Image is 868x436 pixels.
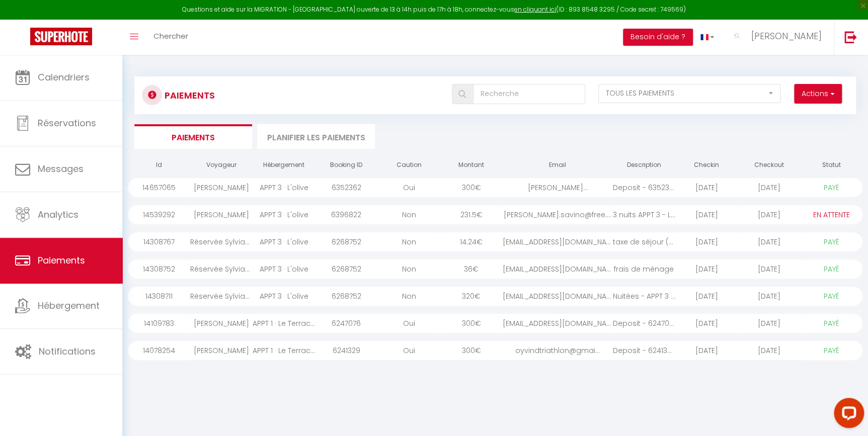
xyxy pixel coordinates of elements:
[165,84,215,107] h3: Paiements
[38,208,78,221] span: Analytics
[377,259,440,279] div: Non
[826,394,868,436] iframe: LiveChat chat widget
[477,237,483,247] span: €
[38,299,100,312] span: Hébergement
[190,314,253,333] div: [PERSON_NAME]
[377,341,440,360] div: Oui
[738,232,800,251] div: [DATE]
[738,205,800,224] div: [DATE]
[475,291,481,301] span: €
[377,178,440,197] div: Oui
[440,259,502,279] div: 36
[794,84,842,104] button: Actions
[253,178,315,197] div: APPT 3 · L'olive
[503,232,613,251] div: [EMAIL_ADDRESS][DOMAIN_NAME]
[190,156,253,174] th: Voyageur
[475,345,481,356] span: €
[613,287,675,306] div: Nuitées - APPT 3 L'o...
[190,232,253,251] div: Réservée Sylviane
[30,28,92,45] img: Super Booking
[377,232,440,251] div: Non
[675,205,738,224] div: [DATE]
[377,287,440,306] div: Non
[473,84,585,104] input: Recherche
[503,259,613,279] div: [EMAIL_ADDRESS][DOMAIN_NAME]
[190,205,253,224] div: [PERSON_NAME]
[613,205,675,224] div: 3 nuits APPT 3 - L'o...
[128,341,190,360] div: 14078254
[613,178,675,197] div: Deposit - 6352362 - ...
[729,29,744,44] img: ...
[738,314,800,333] div: [DATE]
[257,124,375,149] li: Planifier les paiements
[675,314,738,333] div: [DATE]
[675,178,738,197] div: [DATE]
[315,232,377,251] div: 6268752
[440,205,502,224] div: 231.5
[675,287,738,306] div: [DATE]
[844,31,857,43] img: logout
[190,287,253,306] div: Réservée Sylviane
[128,205,190,224] div: 14539292
[440,314,502,333] div: 300
[472,264,479,274] span: €
[253,314,315,333] div: APPT 1 · Le Terracotta
[475,183,481,193] span: €
[475,318,481,328] span: €
[738,178,800,197] div: [DATE]
[253,341,315,360] div: APPT 1 · Le Terracotta
[613,156,675,174] th: Description
[738,341,800,360] div: [DATE]
[440,178,502,197] div: 300
[253,205,315,224] div: APPT 3 · L'olive
[440,341,502,360] div: 300
[440,287,502,306] div: 320
[503,341,613,360] div: oyvindtriathlon@gmai...
[613,232,675,251] div: taxe de séjour (4%)
[38,117,96,129] span: Réservations
[128,259,190,279] div: 14308752
[623,29,693,46] button: Besoin d'aide ?
[377,156,440,174] th: Caution
[153,31,188,41] span: Chercher
[134,124,252,149] li: Paiements
[315,178,377,197] div: 6352362
[675,232,738,251] div: [DATE]
[146,20,196,55] a: Chercher
[503,314,613,333] div: [EMAIL_ADDRESS][DOMAIN_NAME]
[476,210,482,220] span: €
[738,156,800,174] th: Checkout
[128,178,190,197] div: 14657065
[613,314,675,333] div: Deposit - 6247076 - ...
[253,259,315,279] div: APPT 3 · L'olive
[128,156,190,174] th: Id
[38,71,90,83] span: Calendriers
[675,259,738,279] div: [DATE]
[514,5,556,14] a: en cliquant ici
[503,156,613,174] th: Email
[190,178,253,197] div: [PERSON_NAME]
[377,205,440,224] div: Non
[722,20,834,55] a: ... [PERSON_NAME]
[253,287,315,306] div: APPT 3 · L'olive
[315,287,377,306] div: 6268752
[503,178,613,197] div: [PERSON_NAME]...
[128,287,190,306] div: 14308711
[253,156,315,174] th: Hébergement
[377,314,440,333] div: Oui
[503,287,613,306] div: [EMAIL_ADDRESS][DOMAIN_NAME]
[315,156,377,174] th: Booking ID
[800,156,862,174] th: Statut
[440,232,502,251] div: 14.24
[503,205,613,224] div: [PERSON_NAME].savino@free....
[128,232,190,251] div: 14308767
[38,162,84,175] span: Messages
[315,341,377,360] div: 6241329
[440,156,502,174] th: Montant
[675,341,738,360] div: [DATE]
[315,259,377,279] div: 6268752
[190,341,253,360] div: [PERSON_NAME]
[315,314,377,333] div: 6247076
[39,345,96,358] span: Notifications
